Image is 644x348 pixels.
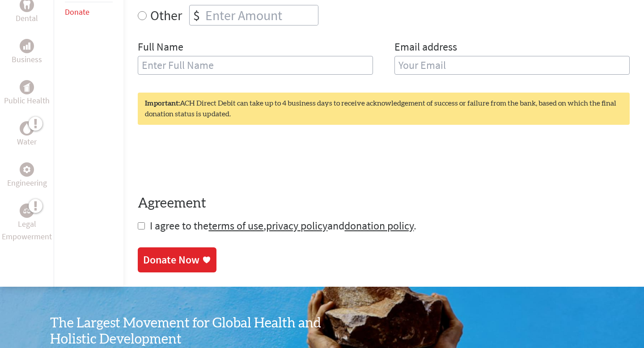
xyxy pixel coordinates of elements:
div: ACH Direct Debit can take up to 4 business days to receive acknowledgement of success or failure ... [138,93,630,125]
img: Business [23,42,30,50]
input: Enter Amount [203,5,318,25]
label: Full Name [138,40,183,56]
li: Donate [65,2,113,22]
a: Public HealthPublic Health [4,80,50,107]
img: Public Health [23,83,30,92]
h4: Agreement [138,195,630,212]
a: WaterWater [17,121,37,148]
div: Legal Empowerment [20,204,34,218]
a: donation policy [344,219,414,233]
h3: The Largest Movement for Global Health and Holistic Development [50,315,322,348]
p: Legal Empowerment [2,218,52,243]
label: Email address [394,40,457,56]
p: Dental [16,12,38,25]
div: Business [20,39,34,53]
a: EngineeringEngineering [7,162,47,189]
img: Dental [23,1,30,9]
p: Business [12,53,42,66]
div: Engineering [20,162,34,177]
img: Engineering [23,166,30,173]
img: Water [23,123,30,134]
a: BusinessBusiness [12,39,42,66]
p: Water [17,136,37,148]
a: Donate Now [138,247,216,272]
iframe: reCAPTCHA [138,143,274,178]
img: Legal Empowerment [23,208,30,213]
a: privacy policy [266,219,327,233]
span: I agree to the , and . [150,219,416,233]
div: Water [20,121,34,136]
a: Donate [65,7,89,17]
div: Public Health [20,80,34,94]
p: Engineering [7,177,47,189]
a: terms of use [208,219,263,233]
input: Enter Full Name [138,56,373,75]
div: Donate Now [143,253,199,267]
label: Other [150,5,182,25]
p: Public Health [4,94,50,107]
div: $ [190,5,203,25]
a: Legal EmpowermentLegal Empowerment [2,204,52,243]
strong: Important: [145,100,180,107]
input: Your Email [394,56,630,75]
